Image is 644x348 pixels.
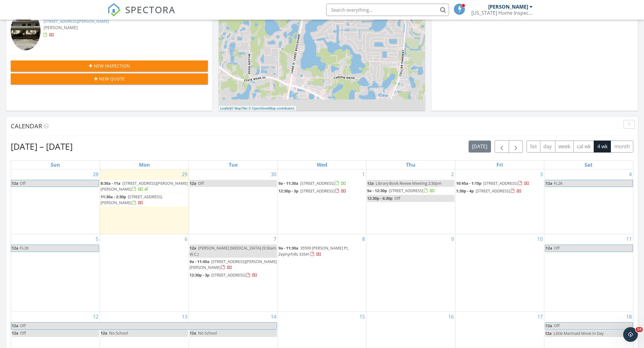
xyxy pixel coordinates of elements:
[278,245,349,257] a: 9a - 11:30a 35599 [PERSON_NAME] Pt, Zephyrhills 33541
[190,259,277,270] a: 9a - 11:45a [STREET_ADDRESS][PERSON_NAME][PERSON_NAME]
[20,323,26,328] span: Off
[278,180,366,187] a: 9a - 11:30a [STREET_ADDRESS]
[555,141,574,153] button: week
[456,180,543,187] a: 10:45a - 1:15p [STREET_ADDRESS]
[545,331,552,336] span: 12a
[100,234,189,312] td: Go to October 6, 2025
[509,140,523,153] button: Next
[594,141,611,153] button: 4 wk
[181,169,189,179] a: Go to September 29, 2025
[101,193,188,207] a: 11:30a - 2:30p [STREET_ADDRESS][PERSON_NAME]
[611,141,633,153] button: month
[539,169,544,179] a: Go to October 3, 2025
[11,60,208,72] button: New Inspection
[455,169,544,234] td: Go to October 3, 2025
[536,234,544,244] a: Go to October 10, 2025
[20,245,29,251] span: FL2K
[376,180,442,186] span: Library Book Revew Meeting 2:30pm
[101,180,188,192] span: [STREET_ADDRESS][PERSON_NAME][PERSON_NAME]
[278,188,366,195] a: 12:30p - 3p [STREET_ADDRESS]
[623,327,638,342] iframe: Intercom live chat
[367,187,454,195] a: 9a - 12:30p [STREET_ADDRESS]
[249,106,294,110] a: © OpenStreetMap contributors
[527,141,540,153] button: list
[358,312,366,322] a: Go to October 15, 2025
[100,169,189,234] td: Go to September 29, 2025
[44,18,109,24] a: [STREET_ADDRESS][PERSON_NAME]
[190,330,196,336] span: 12a
[278,245,366,258] a: 9a - 11:30a 35599 [PERSON_NAME] Pt, Zephyrhills 33541
[316,160,328,169] a: Wednesday
[11,11,40,51] img: 9574808%2Fcover_photos%2F7oubmhorHvvYPF20Zm7e%2Fsmall.jpeg
[11,234,100,312] td: Go to October 5, 2025
[20,180,26,186] span: Off
[92,312,100,322] a: Go to October 12, 2025
[94,63,130,69] span: New Inspection
[278,180,346,186] a: 9a - 11:30a [STREET_ADDRESS]
[11,245,19,251] span: 12a
[367,188,387,193] span: 9a - 12:30p
[219,106,296,111] div: |
[20,330,26,336] span: Off
[101,330,107,336] span: 12a
[11,122,42,130] span: Calendar
[366,169,455,234] td: Go to October 2, 2025
[545,323,553,329] span: 12a
[300,188,335,194] span: [STREET_ADDRESS]
[11,180,19,187] span: 12a
[189,234,278,312] td: Go to October 7, 2025
[181,312,189,322] a: Go to October 13, 2025
[278,188,298,194] span: 12:30p - 3p
[190,245,196,251] span: 12a
[190,258,277,271] a: 9a - 11:45a [STREET_ADDRESS][PERSON_NAME][PERSON_NAME]
[456,188,543,195] a: 1:30p - 4p [STREET_ADDRESS]
[278,245,298,251] span: 9a - 11:30a
[11,323,19,329] span: 12a
[101,194,162,205] span: [STREET_ADDRESS][PERSON_NAME]
[573,141,594,153] button: cal wk
[447,312,455,322] a: Go to October 16, 2025
[228,160,239,169] a: Tuesday
[183,234,189,244] a: Go to October 6, 2025
[554,245,560,251] span: Off
[495,160,504,169] a: Friday
[44,25,78,30] span: [PERSON_NAME]
[107,3,121,17] img: The Best Home Inspection Software - Spectora
[109,330,128,336] span: No School
[488,4,528,10] div: [PERSON_NAME]
[190,272,209,278] span: 12:30p - 3p
[92,169,100,179] a: Go to September 28, 2025
[450,169,455,179] a: Go to October 2, 2025
[138,160,151,169] a: Monday
[190,259,209,264] span: 9a - 11:45a
[495,140,509,153] button: Previous
[366,234,455,312] td: Go to October 9, 2025
[450,234,455,244] a: Go to October 9, 2025
[326,4,449,16] input: Search everything...
[455,234,544,312] td: Go to October 10, 2025
[101,180,188,193] a: 8:30a - 11a [STREET_ADDRESS][PERSON_NAME][PERSON_NAME]
[101,180,188,192] a: 8:30a - 11a [STREET_ADDRESS][PERSON_NAME][PERSON_NAME]
[405,160,417,169] a: Thursday
[49,160,61,169] a: Sunday
[583,160,594,169] a: Saturday
[628,169,633,179] a: Go to October 4, 2025
[99,75,125,82] span: New Quote
[544,234,633,312] td: Go to October 11, 2025
[198,330,217,336] span: No School
[101,194,126,199] span: 11:30a - 2:30p
[367,180,374,186] span: 12a
[220,106,230,110] a: Leaflet
[11,11,208,52] a: 11:30 am [STREET_ADDRESS][PERSON_NAME] [PERSON_NAME]
[625,312,633,322] a: Go to October 18, 2025
[469,141,491,153] button: [DATE]
[190,259,277,270] span: [STREET_ADDRESS][PERSON_NAME][PERSON_NAME]
[190,245,276,257] span: [PERSON_NAME] [MEDICAL_DATA] (9:30am W.C.)
[476,188,510,194] span: [STREET_ADDRESS]
[190,180,196,186] span: 12a
[456,180,529,186] a: 10:45a - 1:15p [STREET_ADDRESS]
[190,272,257,278] a: 12:30p - 3p [STREET_ADDRESS]
[125,3,175,16] span: SPECTORA
[101,180,121,186] span: 8:30a - 11a
[536,312,544,322] a: Go to October 17, 2025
